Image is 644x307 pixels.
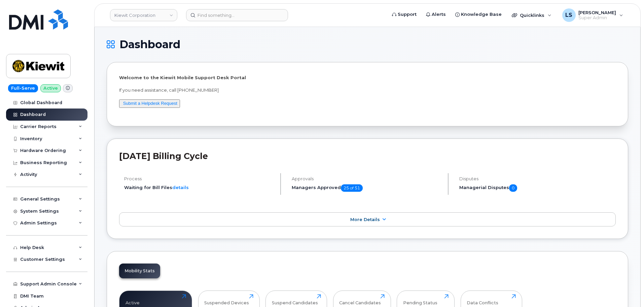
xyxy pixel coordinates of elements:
button: Submit a Helpdesk Request [119,99,180,108]
h2: [DATE] Billing Cycle [119,151,616,161]
li: Waiting for Bill Files [124,184,275,191]
span: 0 [509,184,517,192]
span: Dashboard [119,39,180,50]
div: Data Conflicts [467,294,498,305]
a: details [172,185,189,190]
a: Submit a Helpdesk Request [123,101,177,106]
h5: Managerial Disputes [459,184,616,192]
h5: Managers Approved [292,184,442,192]
h4: Approvals [292,176,442,181]
h4: Disputes [459,176,616,181]
iframe: Messenger Launcher [615,278,639,302]
p: If you need assistance, call [PHONE_NUMBER] [119,87,616,93]
div: Pending Status [403,294,437,305]
div: Cancel Candidates [339,294,381,305]
h4: Process [124,176,275,181]
span: 25 of 51 [341,184,363,192]
div: Active [126,294,140,305]
p: Welcome to the Kiewit Mobile Support Desk Portal [119,74,616,81]
div: Suspend Candidates [272,294,318,305]
div: Suspended Devices [204,294,249,305]
span: More Details [350,217,380,222]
